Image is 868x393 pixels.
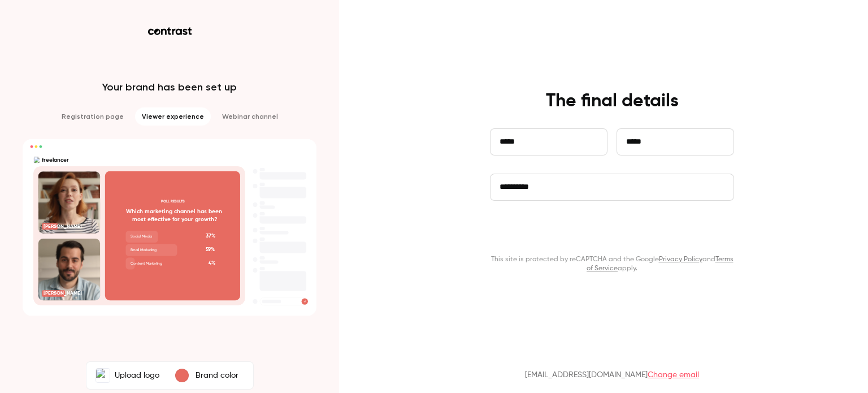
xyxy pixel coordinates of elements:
[490,219,734,246] button: Continue
[215,107,285,126] li: Webinar channel
[587,256,734,272] a: Terms of Service
[525,369,699,381] p: [EMAIL_ADDRESS][DOMAIN_NAME]
[55,107,131,126] li: Registration page
[546,90,679,113] h4: The final details
[79,184,97,188] text: freelancer
[102,80,237,94] p: Your brand has been set up
[196,370,238,381] p: Brand color
[166,364,251,387] button: Brand color
[135,107,211,126] li: Viewer experience
[96,369,110,382] img: freelancer
[89,364,166,387] label: freelancerUpload logo
[490,255,734,273] p: This site is protected by reCAPTCHA and the Google and apply.
[648,371,699,379] a: Change email
[659,256,702,263] a: Privacy Policy
[42,157,69,163] text: freelancer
